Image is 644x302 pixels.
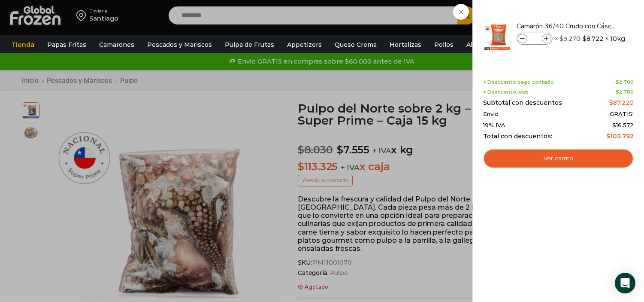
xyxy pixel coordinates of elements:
[528,34,541,43] input: Product quantity
[43,37,91,53] a: Papas Fritas
[555,33,625,45] span: × × 10kg
[517,21,619,31] a: Camarón 36/40 Crudo con Cáscara - Super Prime - Caja 10 kg
[616,89,634,95] bdi: 2.780
[462,37,502,53] a: Abarrotes
[483,111,499,118] span: Envío
[385,37,426,53] a: Hortalizas
[616,89,619,95] span: $
[7,37,39,53] a: Tienda
[606,132,634,140] bdi: 103.792
[483,122,505,129] span: 19% IVA
[608,111,634,118] span: ¡GRATIS!
[609,99,613,107] span: $
[559,35,563,43] span: $
[609,99,634,107] bdi: 87.220
[483,149,634,168] a: Ver carrito
[614,79,634,85] span: -
[616,79,619,85] span: $
[612,122,634,128] span: 16.572
[430,37,458,53] a: Pollos
[612,122,616,128] span: $
[221,37,278,53] a: Pulpa de Frutas
[95,37,139,53] a: Camarones
[330,37,381,53] a: Queso Crema
[614,89,634,95] span: -
[559,35,581,43] bdi: 9.270
[483,89,529,95] span: + Descuento web
[483,99,562,107] span: Subtotal con descuentos
[606,132,610,140] span: $
[283,37,326,53] a: Appetizers
[615,273,635,293] div: Open Intercom Messenger
[583,34,603,43] bdi: 8.722
[483,79,554,85] span: + Descuento pago contado
[616,79,634,85] bdi: 2.700
[483,133,552,140] span: Total con descuentos:
[143,37,216,53] a: Pescados y Mariscos
[583,34,587,43] span: $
